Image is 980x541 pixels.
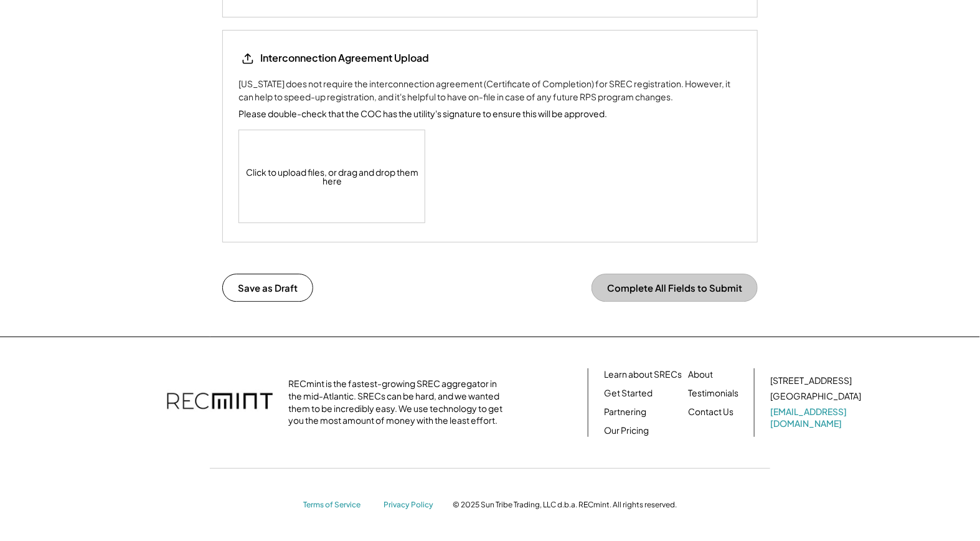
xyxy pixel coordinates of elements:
[604,368,682,381] a: Learn about SRECs
[239,130,426,223] div: Click to upload files, or drag and drop them here
[222,274,313,302] button: Save as Draft
[770,375,852,387] div: [STREET_ADDRESS]
[591,274,758,302] button: Complete All Fields to Submit
[604,406,646,418] a: Partnering
[288,378,509,426] div: RECmint is the fastest-growing SREC aggregator in the mid-Atlantic. SRECs can be hard, and we wan...
[688,387,738,400] a: Testimonials
[688,406,733,418] a: Contact Us
[604,387,653,400] a: Get Started
[770,406,864,430] a: [EMAIL_ADDRESS][DOMAIN_NAME]
[384,500,440,510] a: Privacy Policy
[303,500,372,510] a: Terms of Service
[238,107,607,120] div: Please double-check that the COC has the utility's signature to ensure this will be approved.
[688,368,713,381] a: About
[238,77,742,103] div: [US_STATE] does not require the interconnection agreement (Certificate of Completion) for SREC re...
[453,500,677,510] div: © 2025 Sun Tribe Trading, LLC d.b.a. RECmint. All rights reserved.
[167,380,273,424] img: recmint-logotype%403x.png
[770,390,861,403] div: [GEOGRAPHIC_DATA]
[260,51,429,65] div: Interconnection Agreement Upload
[604,424,649,437] a: Our Pricing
